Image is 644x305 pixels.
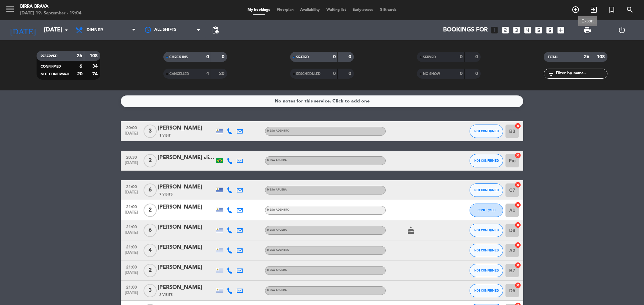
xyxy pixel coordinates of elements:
i: cancel [515,262,521,269]
button: NOT CONFIRMED [470,244,503,257]
strong: 108 [90,54,99,58]
strong: 0 [333,55,336,59]
strong: 4 [206,71,209,76]
div: [PERSON_NAME] [158,124,215,133]
span: 21:00 [123,243,140,250]
strong: 0 [475,55,479,59]
div: Export [578,18,597,24]
span: 21:00 [123,283,140,291]
i: exit_to_app [590,6,598,14]
i: menu [5,4,15,14]
i: add_box [556,26,565,34]
button: CONFIRMED [470,204,503,217]
i: cancel [515,181,521,188]
button: NOT CONFIRMED [470,154,503,167]
i: looks_3 [512,26,521,34]
i: cancel [515,123,521,129]
strong: 34 [92,64,99,69]
span: Dinner [87,28,103,32]
span: 4 [144,244,157,257]
span: SERVED [423,56,436,59]
span: 2 [144,154,157,167]
i: looks_two [501,26,510,34]
span: NO SHOW [423,72,440,76]
span: MESA AFUERA [267,229,287,231]
span: MESA AFUERA [267,188,287,191]
span: 7 Visits [159,192,173,197]
span: print [583,26,591,34]
div: [PERSON_NAME] [158,183,215,192]
span: 20:30 [123,153,140,161]
span: MESA ADENTRO [267,130,289,132]
span: NOT CONFIRMED [474,188,499,192]
span: 21:00 [123,263,140,271]
span: 1 Visit [159,133,171,138]
span: My bookings [244,8,273,12]
div: [PERSON_NAME] [158,243,215,252]
button: menu [5,4,15,16]
i: power_settings_new [618,26,626,34]
span: CONFIRMED [478,208,495,212]
span: [DATE] [123,210,140,218]
i: cancel [515,282,521,289]
span: 6 [144,183,157,197]
strong: 0 [348,55,353,59]
strong: 0 [475,71,479,76]
strong: 0 [460,71,463,76]
span: Waiting list [323,8,349,12]
i: cancel [515,222,521,228]
strong: 0 [333,71,336,76]
div: Birra Brava [20,3,82,10]
i: search [626,6,634,14]
i: looks_5 [534,26,543,34]
span: [DATE] [123,271,140,278]
strong: 0 [348,71,353,76]
strong: 74 [92,72,99,76]
span: pending_actions [211,26,219,34]
span: CHECK INS [169,56,188,59]
i: turned_in_not [608,6,616,14]
span: 2 Visits [159,292,173,298]
strong: 20 [219,71,226,76]
input: Filter by name... [555,70,607,77]
i: looks_one [490,26,499,34]
span: MESA AFUERA [267,289,287,292]
i: add_circle_outline [572,6,580,14]
span: [DATE] [123,291,140,298]
span: MESA AFUERA [267,269,287,272]
strong: 108 [597,55,606,59]
span: 2 [144,204,157,217]
span: RESERVED [41,55,58,58]
span: 21:00 [123,223,140,230]
span: 20:00 [123,124,140,131]
strong: 0 [460,55,463,59]
div: [PERSON_NAME] [158,283,215,292]
button: NOT CONFIRMED [470,183,503,197]
span: NOT CONFIRMED [474,129,499,133]
span: RESCHEDULED [296,72,321,76]
span: 3 [144,125,157,138]
i: looks_6 [545,26,554,34]
span: MESA ADENTRO [267,249,289,251]
span: 6 [144,224,157,237]
div: [DATE] 19. September - 19:04 [20,10,82,17]
span: CANCELLED [169,72,189,76]
div: No notes for this service. Click to add one [275,97,370,105]
span: Gift cards [376,8,400,12]
span: Availability [297,8,323,12]
span: NOT CONFIRMED [474,269,499,272]
span: [DATE] [123,250,140,258]
button: NOT CONFIRMED [470,224,503,237]
div: LOG OUT [604,20,639,40]
i: arrow_drop_down [62,26,70,34]
strong: 0 [206,55,209,59]
button: NOT CONFIRMED [470,264,503,277]
span: Bookings for [443,27,488,33]
strong: 26 [584,55,589,59]
span: NOT CONFIRMED [41,73,69,76]
i: cancel [515,202,521,208]
i: looks_4 [523,26,532,34]
i: [DATE] [5,23,41,37]
button: NOT CONFIRMED [470,284,503,297]
span: NOT CONFIRMED [474,289,499,292]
